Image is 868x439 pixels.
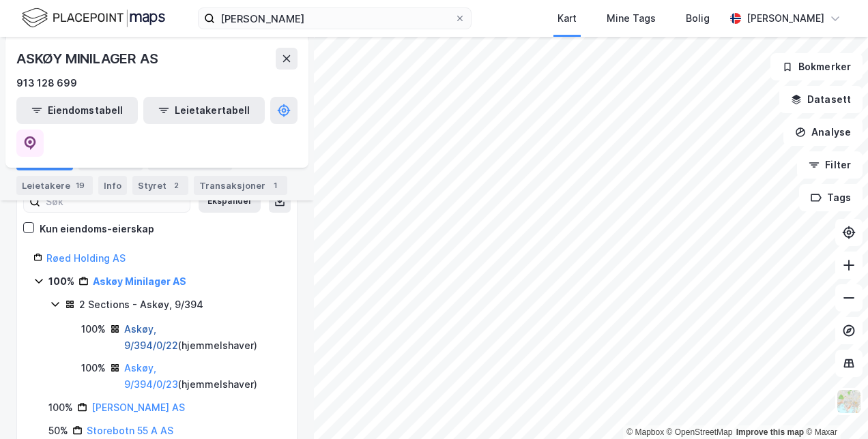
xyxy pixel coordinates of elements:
a: Storebotn 55 A AS [87,425,173,436]
div: [PERSON_NAME] [747,10,824,27]
div: 100% [81,321,106,337]
div: Kontrollprogram for chat [800,374,868,439]
a: Røed Holding AS [46,252,126,264]
button: Bokmerker [770,53,863,80]
button: Leietakertabell [143,97,265,124]
div: 913 128 699 [16,75,77,91]
input: Søk [40,192,190,212]
div: ( hjemmelshaver ) [124,360,280,393]
div: Styret [132,176,188,195]
img: logo.f888ab2527a4732fd821a326f86c7f29.svg [22,6,165,30]
button: Eiendomstabell [16,97,138,124]
button: Tags [799,184,863,211]
a: Askøy, 9/394/0/22 [124,323,178,351]
button: Datasett [779,86,863,113]
button: Filter [797,151,863,179]
div: Info [98,176,127,195]
a: Improve this map [736,427,804,437]
div: ( hjemmelshaver ) [124,321,280,354]
div: ASKØY MINILAGER AS [16,48,160,70]
div: 1 [268,179,282,192]
div: Kart [558,10,577,27]
button: Ekspander [199,191,261,213]
iframe: Chat Widget [800,374,868,439]
a: Askøy, 9/394/0/23 [124,362,178,390]
div: Transaksjoner [194,176,287,195]
div: 100% [48,273,74,290]
a: Mapbox [626,427,664,437]
a: OpenStreetMap [667,427,733,437]
div: Bolig [686,10,710,27]
div: 50% [48,423,68,439]
input: Søk på adresse, matrikkel, gårdeiere, leietakere eller personer [215,8,454,29]
div: 2 [169,179,183,192]
a: [PERSON_NAME] AS [91,402,185,413]
button: Analyse [783,119,863,146]
div: 19 [73,179,87,192]
a: Askøy Minilager AS [93,275,186,287]
div: Kun eiendoms-eierskap [40,221,154,237]
div: Mine Tags [607,10,656,27]
div: 2 Sections - Askøy, 9/394 [79,297,203,313]
div: Leietakere [16,176,93,195]
div: 100% [81,360,106,376]
div: 100% [48,399,73,416]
